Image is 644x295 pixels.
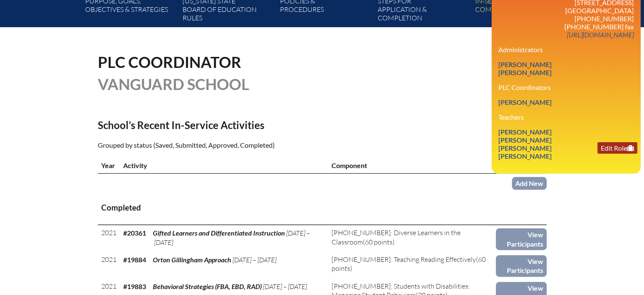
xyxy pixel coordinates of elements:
span: Gifted Learners and Differentiated Instruction [153,229,285,237]
th: Activity [120,157,328,174]
td: (60 points) [328,252,496,278]
a: [PERSON_NAME] [495,142,555,154]
span: [PHONE_NUMBER]: Diverse Learners in the Classroom [332,228,461,246]
b: #19884 [123,256,146,264]
th: Component [328,157,496,174]
h3: Completed [101,202,543,213]
a: [PERSON_NAME] [495,59,555,70]
span: Orton Gillingham Approach [153,256,231,264]
p: Grouped by status (Saved, Submitted, Approved, Completed) [98,140,396,151]
h3: Administrators [498,45,634,53]
span: Vanguard School [98,75,249,93]
a: View Participants [496,255,546,277]
span: [DATE] – [DATE] [263,282,307,291]
span: Behavioral Strategies (FBA, EBD, RAD) [153,282,262,290]
span: [PHONE_NUMBER]: Teaching Reading Effectively [332,255,476,264]
h3: PLC Coordinators [498,83,634,91]
a: [PERSON_NAME] [495,134,555,146]
a: [PERSON_NAME] [495,150,555,162]
a: View Participants [496,228,546,250]
span: [DATE] – [DATE] [232,256,276,264]
h2: School’s Recent In-Service Activities [98,119,396,131]
a: [PERSON_NAME] [495,67,555,78]
a: Add New [512,177,547,189]
b: #19883 [123,282,146,290]
b: #20361 [123,229,146,237]
a: [PERSON_NAME] [495,96,555,108]
span: [DATE] – [DATE] [153,229,310,246]
td: 2021 [98,252,120,278]
td: (60 points) [328,225,496,252]
span: PLC Coordinator [98,53,241,71]
a: [URL][DOMAIN_NAME] [564,29,637,40]
h3: Teachers [498,113,634,121]
th: Year [98,157,120,174]
a: Edit Role [597,142,637,154]
td: 2021 [98,225,120,252]
a: [PERSON_NAME] [495,126,555,138]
